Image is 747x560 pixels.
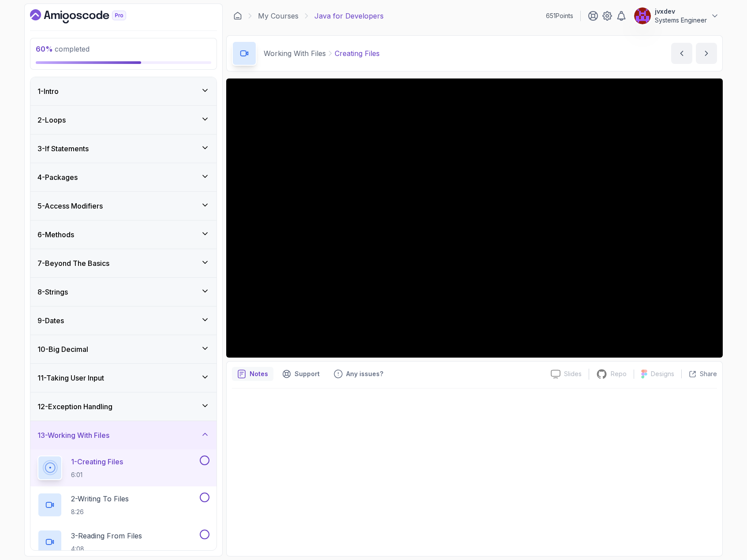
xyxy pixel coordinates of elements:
h3: 5 - Access Modifiers [37,201,103,211]
p: Slides [564,370,582,378]
button: 12-Exception Handling [30,392,217,421]
img: user profile image [634,7,651,24]
p: 1 - Creating Files [71,456,123,467]
button: 1-Intro [30,77,217,105]
h3: 13 - Working With Files [37,430,109,441]
button: Share [681,370,717,378]
p: 8:26 [71,508,129,516]
a: My Courses [258,11,299,21]
button: next content [696,43,717,64]
button: Support button [277,367,325,381]
h3: 9 - Dates [37,315,64,326]
p: Working With Files [264,48,326,59]
p: Share [700,370,717,378]
button: 6-Methods [30,220,217,249]
p: Any issues? [346,370,383,378]
button: 5-Access Modifiers [30,192,217,220]
p: 6:01 [71,470,123,479]
h3: 3 - If Statements [37,143,89,154]
button: user profile imagejvxdevSystems Engineer [634,7,719,25]
button: 2-Writing To Files8:26 [37,493,209,517]
h3: 11 - Taking User Input [37,373,104,383]
button: 3-If Statements [30,134,217,163]
p: 3 - Reading From Files [71,530,142,541]
p: Designs [651,370,674,378]
h3: 6 - Methods [37,229,74,240]
p: Creating Files [335,48,380,59]
p: 2 - Writing To Files [71,493,129,504]
button: Feedback button [329,367,388,381]
button: 4-Packages [30,163,217,191]
p: Repo [611,370,627,378]
h3: 10 - Big Decimal [37,344,88,355]
h3: 2 - Loops [37,115,66,125]
button: 7-Beyond The Basics [30,249,217,277]
button: 1-Creating Files6:01 [37,455,209,480]
button: notes button [232,367,273,381]
span: completed [36,45,90,53]
button: 9-Dates [30,306,217,335]
p: jvxdev [655,7,707,16]
button: 8-Strings [30,278,217,306]
button: previous content [671,43,692,64]
a: Dashboard [233,11,242,20]
h3: 7 - Beyond The Basics [37,258,109,269]
span: 60 % [36,45,53,53]
h3: 12 - Exception Handling [37,401,112,412]
p: Support [295,370,320,378]
h3: 4 - Packages [37,172,78,183]
button: 3-Reading From Files4:08 [37,530,209,554]
a: Dashboard [30,9,146,23]
iframe: 1 - Creating Files [226,78,723,358]
p: Notes [250,370,268,378]
button: 10-Big Decimal [30,335,217,363]
p: Java for Developers [314,11,384,21]
button: 11-Taking User Input [30,364,217,392]
button: 13-Working With Files [30,421,217,449]
p: Systems Engineer [655,16,707,25]
h3: 8 - Strings [37,287,68,297]
h3: 1 - Intro [37,86,59,97]
button: 2-Loops [30,106,217,134]
p: 651 Points [546,11,573,20]
p: 4:08 [71,545,142,553]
